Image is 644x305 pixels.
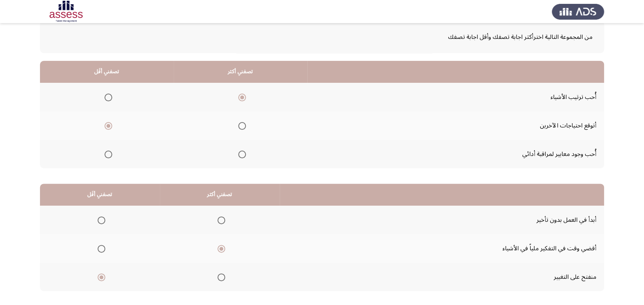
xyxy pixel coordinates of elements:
[307,111,604,140] td: أتوقع احتياجات الآخرين
[307,83,604,111] td: أُحب ترتيب الأشياء
[160,184,280,206] th: تصفني أكثر
[51,30,593,44] span: من المجموعة التالية اخترأكثر اجابة تصفك وأقل اجابة تصفك
[235,119,246,132] mat-radio-group: Select an option
[174,61,307,83] th: تصفني أكثر
[214,270,225,283] mat-radio-group: Select an option
[235,147,246,161] mat-radio-group: Select an option
[101,147,112,161] mat-radio-group: Select an option
[101,90,112,104] mat-radio-group: Select an option
[95,242,105,255] mat-radio-group: Select an option
[95,213,105,226] mat-radio-group: Select an option
[40,1,92,22] img: Assessment logo of OCM R1 ASSESS
[214,242,225,255] mat-radio-group: Select an option
[40,61,174,83] th: تصفني أقَل
[280,206,604,234] td: أبدأ في العمل بدون تأخير
[235,90,246,104] mat-radio-group: Select an option
[280,234,604,263] td: أقضي وقت في التفكير ملياً في الأشياء
[95,270,105,283] mat-radio-group: Select an option
[101,119,112,132] mat-radio-group: Select an option
[280,263,604,291] td: منفتح على التغيير
[307,140,604,168] td: أُحب وجود معايير لمراقبة أدائي
[40,184,160,206] th: تصفني أقَل
[214,213,225,226] mat-radio-group: Select an option
[552,1,604,22] img: Assess Talent Management logo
